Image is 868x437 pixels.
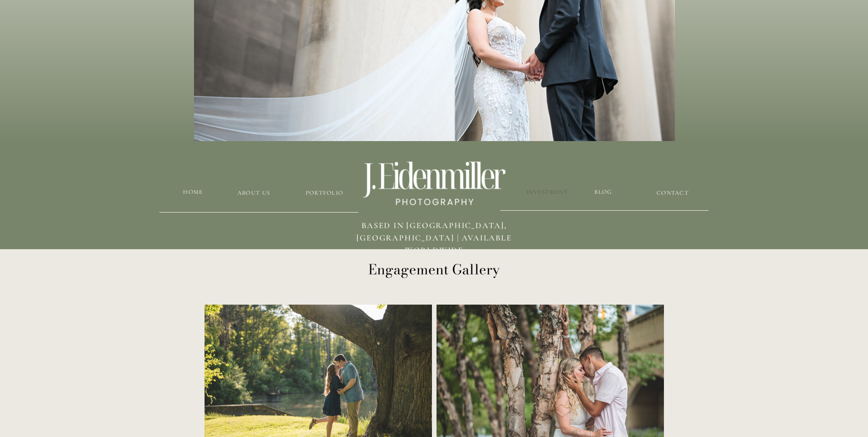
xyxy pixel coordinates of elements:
[362,261,506,296] a: Engagement Gallery
[297,189,352,197] a: Portfolio
[179,188,208,197] a: HOME
[356,220,512,255] span: BASED in [GEOGRAPHIC_DATA], [GEOGRAPHIC_DATA] | available worldwide
[219,189,289,197] a: about us
[651,189,695,197] a: CONTACT
[526,188,569,197] a: Investment
[566,188,641,197] a: blog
